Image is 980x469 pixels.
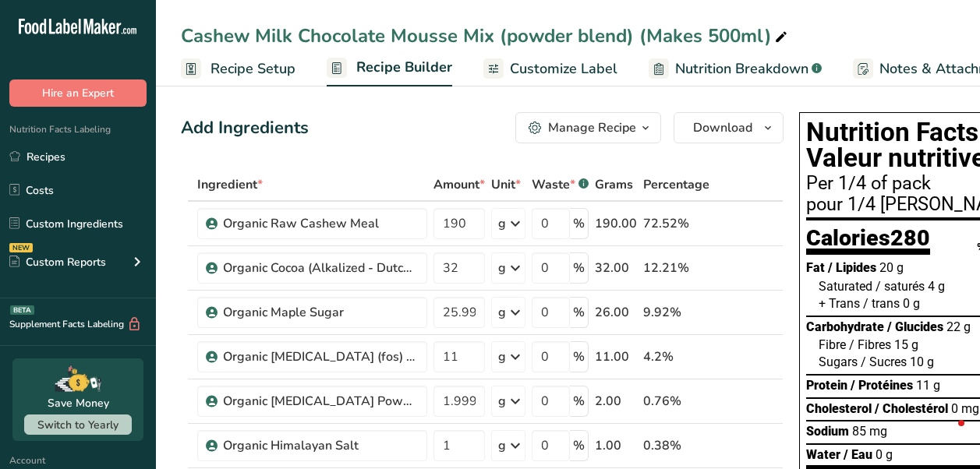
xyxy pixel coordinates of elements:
[223,347,418,366] div: Organic [MEDICAL_DATA] (fos) Powder
[532,175,589,194] div: Waste
[48,395,109,411] div: Save Money
[643,303,709,322] div: 9.92%
[498,214,506,233] div: g
[595,436,637,455] div: 1.00
[510,58,617,79] span: Customize Label
[548,118,636,137] div: Manage Recipe
[819,337,846,352] span: Fibre
[223,436,418,455] div: Organic Himalayan Salt
[223,214,418,233] div: Organic Raw Cashew Meal
[819,296,860,311] span: + Trans
[595,214,637,233] div: 190.00
[181,51,295,86] a: Recipe Setup
[643,392,709,411] div: 0.76%
[819,354,858,369] span: Sugars
[649,51,822,86] a: Nutrition Breakdown
[806,227,930,256] div: Calories
[890,224,930,251] span: 280
[806,319,884,334] span: Carbohydrate
[951,401,979,416] span: 0 mg
[643,175,709,194] span: Percentage
[643,436,709,455] div: 0.38%
[863,296,900,311] span: / trans
[806,401,872,416] span: Cholesterol
[595,175,633,194] span: Grams
[223,392,418,411] div: Organic [MEDICAL_DATA] Powder (Coconut Oil, Acacia Gum)
[9,79,147,107] button: Hire an Expert
[844,447,872,462] span: / Eau
[327,50,452,87] a: Recipe Builder
[595,259,637,277] div: 32.00
[498,303,506,322] div: g
[674,112,784,143] button: Download
[9,254,106,270] div: Custom Reports
[197,175,263,194] span: Ingredient
[806,447,840,462] span: Water
[894,337,918,352] span: 15 g
[693,118,752,137] span: Download
[849,337,891,352] span: / Fibres
[223,303,418,322] div: Organic Maple Sugar
[595,347,637,366] div: 11.00
[946,319,971,334] span: 22 g
[491,175,521,194] span: Unit
[876,279,925,294] span: / saturés
[851,378,913,393] span: / Protéines
[498,259,506,277] div: g
[37,418,119,432] span: Switch to Yearly
[928,279,945,294] span: 4 g
[483,51,617,86] a: Customize Label
[9,243,33,252] div: NEW
[498,436,506,455] div: g
[181,22,791,50] div: Cashew Milk Chocolate Mousse Mix (powder blend) (Makes 500ml)
[643,347,709,366] div: 4.2%
[927,416,964,453] iframe: Intercom live chat
[806,260,825,275] span: Fat
[852,424,887,439] span: 85 mg
[595,392,637,411] div: 2.00
[887,319,943,334] span: / Glucides
[819,279,872,294] span: Saturated
[595,303,637,322] div: 26.00
[903,296,920,311] span: 0 g
[643,259,709,277] div: 12.21%
[876,447,893,462] span: 0 g
[910,354,934,369] span: 10 g
[223,259,418,277] div: Organic Cocoa (Alkalized - Dutch processed)
[356,57,452,78] span: Recipe Builder
[498,347,506,366] div: g
[515,112,661,143] button: Manage Recipe
[433,175,485,194] span: Amount
[498,392,506,411] div: g
[675,58,808,79] span: Nutrition Breakdown
[806,424,849,439] span: Sodium
[24,414,132,435] button: Switch to Yearly
[211,58,295,79] span: Recipe Setup
[879,260,904,275] span: 20 g
[10,305,34,315] div: BETA
[875,401,948,416] span: / Cholestérol
[643,214,709,233] div: 72.52%
[828,260,876,275] span: / Lipides
[806,378,847,393] span: Protein
[916,378,940,393] span: 11 g
[181,115,309,141] div: Add Ingredients
[861,354,907,369] span: / Sucres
